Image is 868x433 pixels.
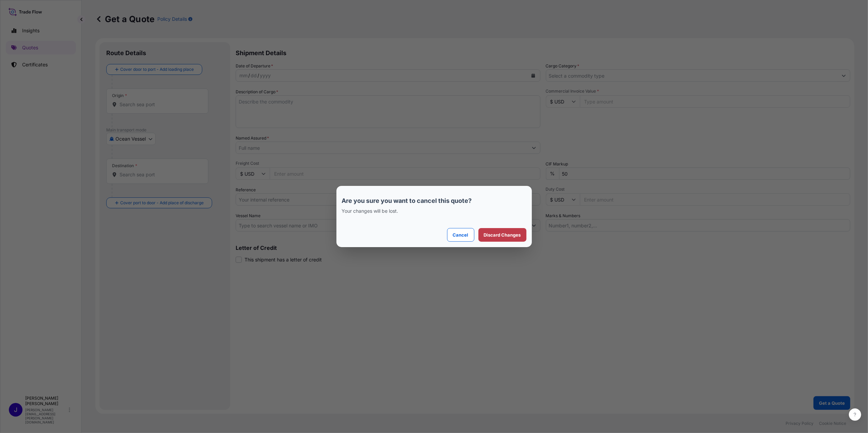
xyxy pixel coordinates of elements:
[447,228,474,242] button: Cancel
[453,231,469,238] p: Cancel
[478,228,526,242] button: Discard Changes
[484,231,521,238] p: Discard Changes
[342,197,526,205] p: Are you sure you want to cancel this quote?
[342,208,526,214] p: Your changes will be lost.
